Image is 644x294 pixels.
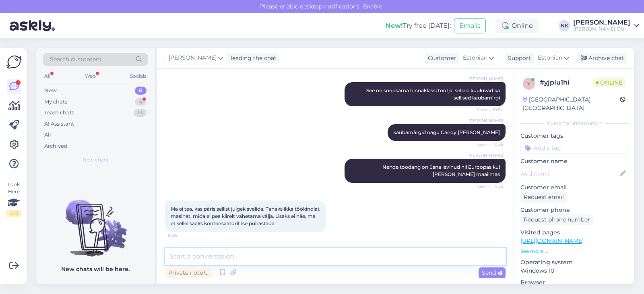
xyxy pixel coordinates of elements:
[61,265,130,273] p: New chats will be here.
[520,120,628,127] div: Customer information
[473,107,503,113] span: Seen ✓ 10:54
[134,109,147,117] div: 13
[167,232,198,238] span: 10:56
[520,228,628,237] p: Visited pages
[43,71,52,81] div: All
[454,18,486,33] button: Emails
[573,19,639,32] a: [PERSON_NAME][PERSON_NAME] OÜ
[473,141,503,147] span: Seen ✓ 10:55
[469,76,503,82] span: [PERSON_NAME]
[576,53,627,64] div: Archive chat
[520,142,628,154] input: Add a tag
[520,192,567,203] div: Request email
[520,132,628,140] p: Customer tags
[520,237,584,244] a: [URL][DOMAIN_NAME]
[169,54,217,62] span: [PERSON_NAME]
[520,214,593,225] div: Request phone number
[520,248,628,255] p: See more ...
[482,269,502,276] span: Send
[393,129,500,135] span: kaubamärgid nagu Candy [PERSON_NAME]
[425,54,456,62] div: Customer
[6,54,22,70] img: Askly Logo
[36,185,155,258] img: No chats
[469,118,503,124] span: [PERSON_NAME]
[135,98,147,106] div: 4
[44,98,67,106] div: My chats
[135,87,147,95] div: 0
[386,22,403,29] b: New!
[50,55,101,64] span: Search customers
[523,95,620,112] div: [GEOGRAPHIC_DATA], [GEOGRAPHIC_DATA]
[505,54,531,62] div: Support
[44,120,74,128] div: AI Assistant
[495,19,539,33] div: Online
[83,71,97,81] div: Web
[165,267,213,278] div: Private note
[473,183,503,189] span: Seen ✓ 10:56
[469,152,503,158] span: [PERSON_NAME]
[520,206,628,214] p: Customer phone
[227,54,277,62] div: leading the chat
[521,169,619,178] input: Add name
[520,278,628,287] p: Browser
[44,109,74,117] div: Team chats
[520,267,628,275] p: Windows 10
[573,26,630,32] div: [PERSON_NAME] OÜ
[44,131,51,139] div: All
[83,156,108,164] span: New chats
[44,142,68,150] div: Archived
[171,206,321,226] span: Ma ei tea, kas päris sellist julgek svalida. Tahaks ikka töökindlat masinat, mida ei pea kiirelt ...
[573,19,630,26] div: [PERSON_NAME]
[540,78,593,87] div: # yjplu1hi
[527,81,530,87] span: y
[382,164,501,177] span: Nende toodang on üsna levinud nii Euroopas kui [PERSON_NAME] maailmas
[520,258,628,267] p: Operating system
[559,20,570,31] div: NK
[44,87,57,95] div: New
[361,3,384,10] span: Enable
[593,78,625,87] span: Online
[6,181,21,217] div: Look Here
[128,71,148,81] div: Socials
[463,54,487,62] span: Estonian
[538,54,562,62] span: Estonian
[520,157,628,166] p: Customer name
[520,183,628,192] p: Customer email
[386,21,451,31] div: Try free [DATE]:
[366,87,501,101] span: See on soodsama hinnaklassi tootja, sellele kuuluvad ka sellised kaubam'rgi
[6,210,21,217] div: 2 / 3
